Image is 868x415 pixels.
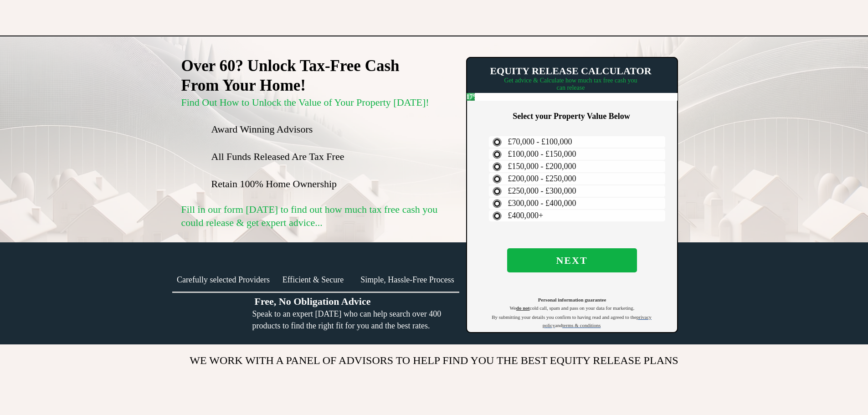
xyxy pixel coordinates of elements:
[508,162,576,171] span: £150,000 - £200,000
[543,314,652,328] span: privacy policy
[555,323,562,328] span: and
[508,186,576,195] span: £250,000 - £300,000
[181,57,400,94] strong: Over 60? Unlock Tax-Free Cash From Your Home!
[181,97,429,108] span: Find Out How to Unlock the Value of Your Property [DATE]!
[360,275,454,284] span: Simple, Hassle-Free Process
[513,112,630,121] span: Select your Property Value Below
[508,149,576,159] span: £100,000 - £150,000
[252,309,442,330] span: Speak to an expert [DATE] who can help search over 400 products to find the right fit for you and...
[467,93,475,101] span: 17%
[177,275,270,284] span: Carefully selected Providers
[490,65,651,77] span: EQUITY RELEASE CALCULATOR
[211,123,313,135] span: Award Winning Advisors
[508,137,572,146] span: £70,000 - £100,000
[562,323,601,328] span: terms & conditions
[508,174,576,183] span: £200,000 - £250,000
[211,151,344,162] span: All Funds Released Are Tax Free
[543,313,652,328] a: privacy policy
[516,305,530,311] strong: do not
[492,314,637,320] span: By submitting your details you confirm to having read and agreed to the
[508,199,576,208] span: £300,000 - £400,000
[538,297,606,302] span: Personal information guarantee
[508,211,544,220] span: £400,000+
[562,321,601,328] a: terms & conditions
[211,178,337,190] span: Retain 100% Home Ownership
[507,255,637,266] span: Next
[507,248,637,272] button: Next
[181,204,438,228] span: Fill in our form [DATE] to find out how much tax free cash you could release & get expert advice...
[254,296,370,307] span: Free, No Obligation Advice
[282,275,344,284] span: Efficient & Secure
[509,305,634,311] span: We cold call, spam and pass on your data for marketing.
[190,354,678,366] span: WE WORK WITH A PANEL OF ADVISORS TO HELP FIND YOU THE BEST EQUITY RELEASE PLANS
[504,77,637,91] span: Get advice & Calculate how much tax free cash you can release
